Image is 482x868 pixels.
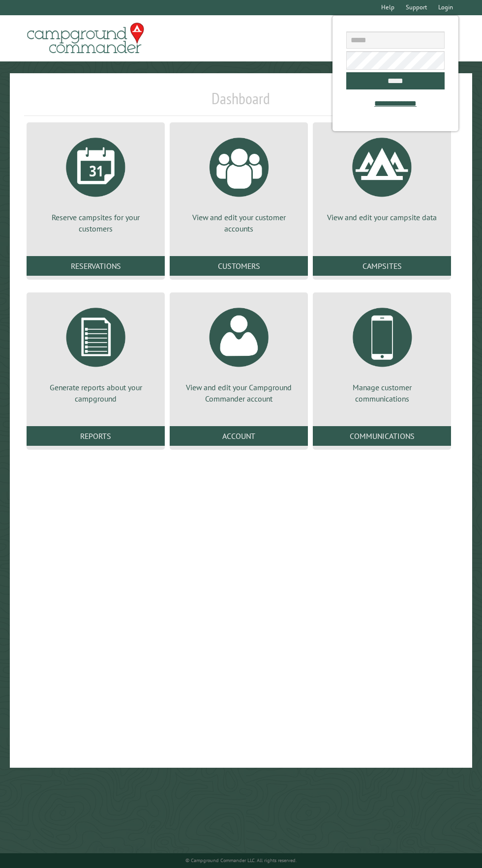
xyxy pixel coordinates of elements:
a: View and edit your campsite data [325,130,439,223]
a: Customers [170,256,308,276]
a: Campsites [313,256,451,276]
h1: Dashboard [24,89,458,116]
p: View and edit your Campground Commander account [181,382,296,404]
img: Campground Commander [24,19,147,58]
small: © Campground Commander LLC. All rights reserved. [185,857,297,864]
p: View and edit your customer accounts [181,212,296,234]
a: Reserve campsites for your customers [38,130,153,234]
a: View and edit your Campground Commander account [181,300,296,404]
p: View and edit your campsite data [325,212,439,223]
a: Account [170,426,308,446]
p: Manage customer communications [325,382,439,404]
a: Reports [27,426,165,446]
p: Generate reports about your campground [38,382,153,404]
p: Reserve campsites for your customers [38,212,153,234]
a: View and edit your customer accounts [181,130,296,234]
a: Manage customer communications [325,300,439,404]
a: Communications [313,426,451,446]
a: Generate reports about your campground [38,300,153,404]
a: Reservations [27,256,165,276]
